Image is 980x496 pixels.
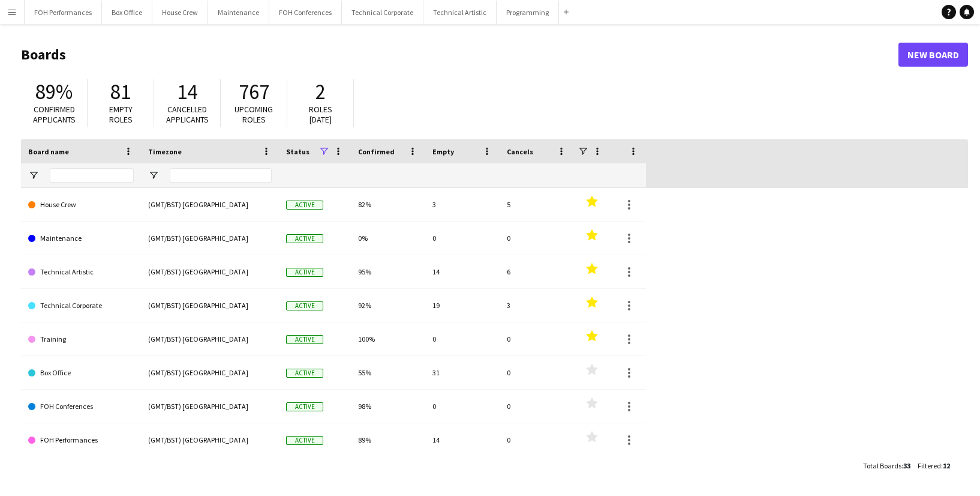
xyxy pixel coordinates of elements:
span: Cancels [507,147,533,156]
div: (GMT/BST) [GEOGRAPHIC_DATA] [141,255,279,288]
button: FOH Performances [25,1,102,24]
div: 31 [425,356,500,389]
div: : [918,454,950,477]
h1: Boards [21,46,898,64]
span: 2 [315,79,326,105]
div: 0 [425,222,500,255]
div: (GMT/BST) [GEOGRAPHIC_DATA] [141,356,279,389]
a: FOH Conferences [28,390,134,423]
span: Timezone [148,147,182,156]
span: Active [286,402,323,411]
a: New Board [898,43,968,67]
button: Technical Artistic [423,1,497,24]
button: Open Filter Menu [28,170,39,181]
div: (GMT/BST) [GEOGRAPHIC_DATA] [141,423,279,456]
div: 0% [351,222,425,255]
div: : [863,454,910,477]
span: Active [286,301,323,310]
span: 767 [239,79,269,105]
div: 0 [500,356,574,389]
a: FOH Performances [28,423,134,457]
div: 92% [351,289,425,322]
div: 3 [500,289,574,322]
div: 14 [425,423,500,456]
a: Training [28,322,134,356]
span: 89% [35,79,73,105]
button: Open Filter Menu [148,170,159,181]
span: Filtered [918,461,941,470]
button: Maintenance [208,1,269,24]
div: 0 [500,222,574,255]
div: (GMT/BST) [GEOGRAPHIC_DATA] [141,390,279,423]
span: Active [286,335,323,344]
span: 81 [110,79,131,105]
div: 0 [425,322,500,355]
div: 0 [500,322,574,355]
span: Confirmed [358,147,395,156]
span: Active [286,369,323,378]
div: (GMT/BST) [GEOGRAPHIC_DATA] [141,322,279,355]
button: FOH Conferences [269,1,342,24]
div: 98% [351,390,425,423]
span: Roles [DATE] [309,104,332,125]
div: 0 [500,390,574,423]
span: Active [286,436,323,445]
div: (GMT/BST) [GEOGRAPHIC_DATA] [141,222,279,255]
a: House Crew [28,188,134,222]
div: 5 [500,188,574,221]
div: 19 [425,289,500,322]
span: 12 [943,461,950,470]
button: Programming [497,1,559,24]
div: 14 [425,255,500,288]
span: Cancelled applicants [166,104,209,125]
div: 3 [425,188,500,221]
span: 33 [903,461,910,470]
span: Empty [432,147,454,156]
button: Technical Corporate [342,1,423,24]
div: 0 [500,423,574,456]
a: Maintenance [28,222,134,255]
span: Active [286,268,323,277]
span: Active [286,201,323,210]
span: Total Boards [863,461,901,470]
span: Active [286,234,323,243]
div: (GMT/BST) [GEOGRAPHIC_DATA] [141,188,279,221]
div: 82% [351,188,425,221]
a: Technical Artistic [28,255,134,289]
span: 14 [177,79,197,105]
div: 89% [351,423,425,456]
a: Technical Corporate [28,289,134,322]
span: Board name [28,147,69,156]
span: Empty roles [109,104,133,125]
div: 95% [351,255,425,288]
div: 6 [500,255,574,288]
input: Board name Filter Input [50,168,134,183]
a: Box Office [28,356,134,390]
div: 55% [351,356,425,389]
span: Confirmed applicants [33,104,76,125]
button: House Crew [152,1,208,24]
input: Timezone Filter Input [170,168,272,183]
span: Upcoming roles [235,104,273,125]
div: 0 [425,390,500,423]
button: Box Office [102,1,152,24]
div: 100% [351,322,425,355]
div: (GMT/BST) [GEOGRAPHIC_DATA] [141,289,279,322]
span: Status [286,147,309,156]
